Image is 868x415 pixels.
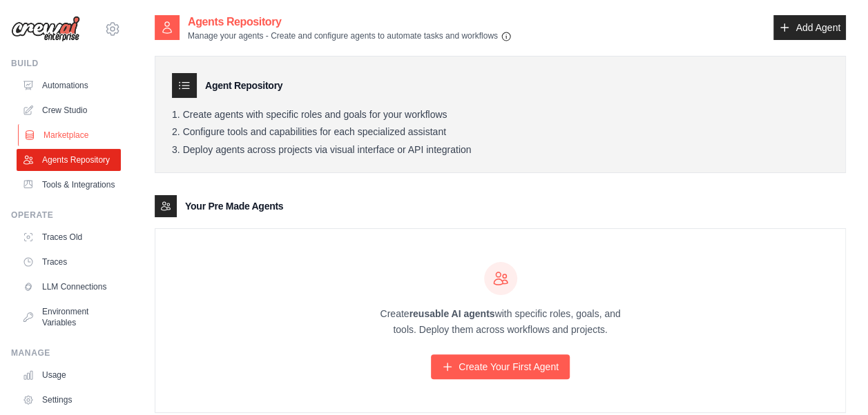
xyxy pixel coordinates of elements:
a: LLM Connections [17,276,121,298]
a: Add Agent [773,15,846,40]
div: Build [11,58,121,69]
img: Logo [11,16,80,42]
a: Settings [17,389,121,411]
h3: Agent Repository [205,79,282,92]
div: Manage [11,347,121,358]
h2: Agents Repository [188,14,512,30]
li: Deploy agents across projects via visual interface or API integration [172,144,829,156]
a: Marketplace [18,124,122,146]
a: Environment Variables [17,301,121,334]
p: Create with specific roles, goals, and tools. Deploy them across workflows and projects. [368,306,633,338]
h3: Your Pre Made Agents [185,199,283,213]
li: Create agents with specific roles and goals for your workflows [172,109,829,121]
a: Agents Repository [17,149,121,171]
a: Crew Studio [17,99,121,121]
a: Usage [17,364,121,386]
p: Manage your agents - Create and configure agents to automate tasks and workflows [188,30,512,42]
li: Configure tools and capabilities for each specialized assistant [172,126,829,139]
a: Automations [17,74,121,97]
strong: reusable AI agents [409,308,494,319]
a: Traces Old [17,226,121,248]
a: Tools & Integrations [17,174,121,196]
a: Create Your First Agent [431,354,570,379]
div: Operate [11,210,121,221]
a: Traces [17,251,121,273]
